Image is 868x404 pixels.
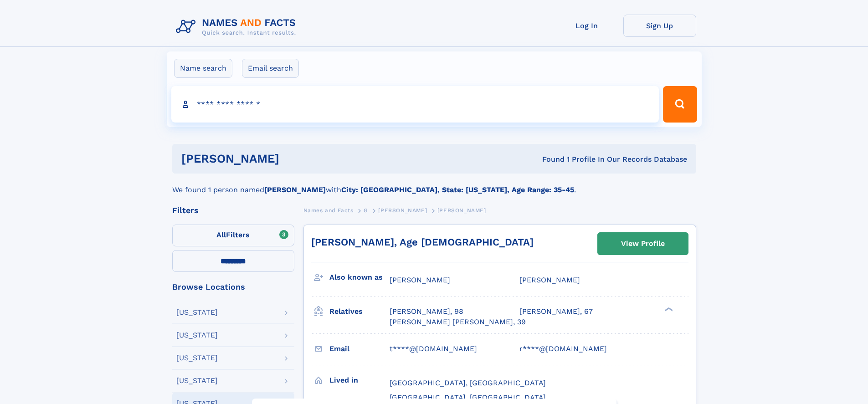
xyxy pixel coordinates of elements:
div: [US_STATE] [176,309,218,316]
span: [PERSON_NAME] [437,207,486,214]
a: [PERSON_NAME] [PERSON_NAME], 39 [390,317,526,327]
div: [US_STATE] [176,354,218,362]
a: Names and Facts [303,205,354,216]
span: [PERSON_NAME] [378,207,427,214]
a: [PERSON_NAME], Age [DEMOGRAPHIC_DATA] [311,236,534,248]
div: Found 1 Profile In Our Records Database [411,154,687,164]
a: [PERSON_NAME], 98 [390,307,463,317]
div: [US_STATE] [176,377,218,384]
span: [PERSON_NAME] [519,276,580,284]
h3: Email [329,341,390,357]
a: Sign Up [623,15,696,37]
div: Browse Locations [172,283,294,291]
b: [PERSON_NAME] [264,185,326,194]
a: View Profile [598,233,688,255]
span: [GEOGRAPHIC_DATA], [GEOGRAPHIC_DATA] [390,378,546,387]
button: Search Button [663,86,697,123]
a: Log In [550,15,623,37]
div: [US_STATE] [176,332,218,339]
h3: Relatives [329,304,390,319]
label: Email search [242,59,299,78]
h3: Also known as [329,270,390,285]
span: All [216,230,226,239]
a: [PERSON_NAME] [378,205,427,216]
a: G [364,205,368,216]
img: Logo Names and Facts [172,15,303,39]
b: City: [GEOGRAPHIC_DATA], State: [US_STATE], Age Range: 35-45 [341,185,574,194]
input: search input [171,86,659,123]
div: We found 1 person named with . [172,174,696,195]
div: Filters [172,206,294,215]
label: Name search [174,59,232,78]
div: View Profile [621,233,665,254]
h3: Lived in [329,373,390,388]
label: Filters [172,225,294,246]
span: [PERSON_NAME] [390,276,450,284]
a: [PERSON_NAME], 67 [519,307,593,317]
span: G [364,207,368,214]
h1: [PERSON_NAME] [181,153,411,164]
div: ❯ [663,307,673,312]
span: [GEOGRAPHIC_DATA], [GEOGRAPHIC_DATA] [390,393,546,402]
